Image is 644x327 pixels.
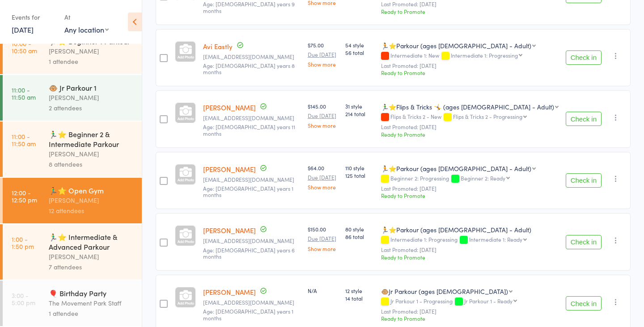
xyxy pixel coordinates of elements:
[381,52,559,60] div: Intermediate 1: New
[12,133,36,147] time: 11:00 - 11:50 am
[381,124,559,130] small: Last Promoted: [DATE]
[308,174,339,180] small: Due [DATE]
[308,51,339,58] small: Due [DATE]
[49,149,134,159] div: [PERSON_NAME]
[381,185,559,192] small: Last Promoted: [DATE]
[381,175,559,183] div: Beginner 2: Progressing
[64,10,109,25] div: At
[345,110,373,117] span: 214 total
[345,287,373,294] span: 12 style
[381,253,559,261] div: Ready to Promote
[49,92,134,103] div: [PERSON_NAME]
[381,225,559,234] div: 🏃⭐Parkour (ages [DEMOGRAPHIC_DATA] - Adult)
[3,178,142,223] a: 12:00 -12:50 pm🏃‍♂️⭐ Open Gym[PERSON_NAME]12 attendees
[345,294,373,302] span: 14 total
[49,129,134,149] div: 🏃‍♂️⭐ Beginner 2 & Intermediate Parkour
[3,224,142,280] a: 1:00 -1:50 pm🏃‍♂️⭐ Intermediate & Advanced Parkour[PERSON_NAME]7 attendees
[345,41,373,49] span: 54 style
[381,236,559,244] div: Intermediate 1: Progressing
[12,10,55,25] div: Events for
[12,235,34,250] time: 1:00 - 1:50 pm
[464,298,513,304] div: Jr Parkour 1 - Ready
[381,69,559,76] div: Ready to Promote
[381,130,559,138] div: Ready to Promote
[3,29,142,74] a: 10:00 -10:50 am🏃‍♂️⭐ Beginner 1 Parkour[PERSON_NAME]1 attendee
[381,41,531,50] div: 🏃⭐Parkour (ages [DEMOGRAPHIC_DATA] - Adult)
[308,41,339,67] div: $75.00
[469,236,522,242] div: Intermediate 1: Ready
[49,232,134,252] div: 🏃‍♂️⭐ Intermediate & Advanced Parkour
[453,113,522,119] div: Flips & Tricks 2 - Progressing
[381,247,559,253] small: Last Promoted: [DATE]
[49,298,134,308] div: The Movement Park Staff
[345,225,373,233] span: 80 style
[345,49,373,56] span: 56 total
[381,1,559,7] small: Last Promoted: [DATE]
[12,40,37,54] time: 10:00 - 10:50 am
[49,195,134,205] div: [PERSON_NAME]
[308,184,339,190] a: Show more
[203,287,256,297] a: [PERSON_NAME]
[566,235,602,249] button: Check in
[566,173,602,188] button: Check in
[566,296,602,310] button: Check in
[203,42,233,51] a: Avi Eastly
[345,164,373,172] span: 110 style
[451,52,518,58] div: Intermediate 1: Progressing
[49,83,134,92] div: 🐵 Jr Parkour 1
[308,287,339,294] div: N/A
[49,46,134,56] div: [PERSON_NAME]
[203,164,256,174] a: [PERSON_NAME]
[203,238,301,244] small: carolsteinbrenner@yahoo.com
[49,288,134,298] div: 🎈 Birthday Party
[3,281,142,326] a: 3:00 -5:00 pm🎈 Birthday PartyThe Movement Park Staff1 attendee
[308,246,339,252] a: Show more
[381,308,559,314] small: Last Promoted: [DATE]
[203,103,256,112] a: [PERSON_NAME]
[461,175,505,181] div: Beginner 2: Ready
[49,308,134,319] div: 1 attendee
[381,113,559,121] div: Flips & Tricks 2 - New
[203,62,295,75] span: Age: [DEMOGRAPHIC_DATA] years 8 months
[49,56,134,67] div: 1 attendee
[12,292,35,306] time: 3:00 - 5:00 pm
[381,298,559,306] div: Jr Parkour 1 - Progressing
[381,164,531,173] div: 🏃⭐Parkour (ages [DEMOGRAPHIC_DATA] - Adult)
[64,25,109,34] div: Any location
[381,63,559,69] small: Last Promoted: [DATE]
[3,122,142,177] a: 11:00 -11:50 am🏃‍♂️⭐ Beginner 2 & Intermediate Parkour[PERSON_NAME]8 attendees
[345,102,373,110] span: 31 style
[345,233,373,240] span: 86 total
[49,262,134,272] div: 7 attendees
[308,61,339,67] a: Show more
[49,103,134,113] div: 2 attendees
[49,205,134,216] div: 12 attendees
[308,113,339,119] small: Due [DATE]
[12,25,34,34] a: [DATE]
[308,102,339,128] div: $145.00
[12,86,36,101] time: 11:00 - 11:50 am
[203,176,301,183] small: Mdavidn@gmail.com
[203,54,301,60] small: elka@elkavera.com
[308,225,339,251] div: $150.00
[3,75,142,121] a: 11:00 -11:50 am🐵 Jr Parkour 1[PERSON_NAME]2 attendees
[381,8,559,15] div: Ready to Promote
[49,252,134,262] div: [PERSON_NAME]
[203,226,256,235] a: [PERSON_NAME]
[203,123,295,137] span: Age: [DEMOGRAPHIC_DATA] years 11 months
[203,184,293,198] span: Age: [DEMOGRAPHIC_DATA] years 1 months
[49,159,134,169] div: 8 attendees
[566,112,602,126] button: Check in
[381,314,559,322] div: Ready to Promote
[381,287,508,296] div: 🐵Jr Parkour (ages [DEMOGRAPHIC_DATA])
[308,122,339,128] a: Show more
[566,50,602,65] button: Check in
[308,235,339,242] small: Due [DATE]
[308,164,339,190] div: $64.00
[12,189,37,203] time: 12:00 - 12:50 pm
[203,246,295,260] span: Age: [DEMOGRAPHIC_DATA] years 6 months
[345,172,373,179] span: 125 total
[49,185,134,195] div: 🏃‍♂️⭐ Open Gym
[381,102,554,111] div: 🏃‍♂️⭐Flips & Tricks 🤸 (ages [DEMOGRAPHIC_DATA] - Adult)
[381,192,559,199] div: Ready to Promote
